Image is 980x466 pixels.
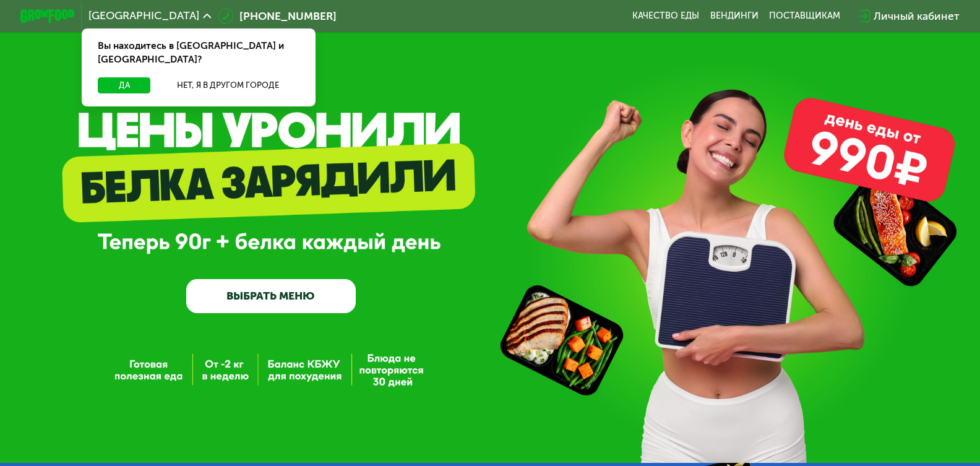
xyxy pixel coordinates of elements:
[156,77,299,93] button: Нет, я в другом городе
[710,11,759,22] a: Вендинги
[632,11,699,22] a: Качество еды
[769,11,840,22] div: поставщикам
[874,8,960,24] div: Личный кабинет
[186,279,356,313] a: ВЫБРАТЬ МЕНЮ
[82,28,316,77] div: Вы находитесь в [GEOGRAPHIC_DATA] и [GEOGRAPHIC_DATA]?
[88,11,199,22] span: [GEOGRAPHIC_DATA]
[218,8,337,24] a: [PHONE_NUMBER]
[98,77,150,93] button: Да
